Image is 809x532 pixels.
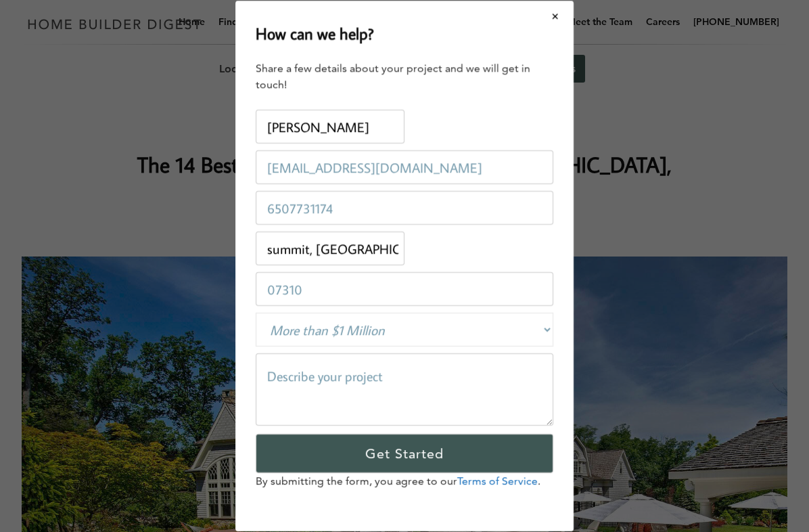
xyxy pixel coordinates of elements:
[256,473,553,489] p: By submitting the form, you agree to our .
[538,2,574,30] button: Close modal
[256,191,553,225] input: Phone Number
[256,110,405,143] input: Name
[549,435,793,516] iframe: Drift Widget Chat Controller
[256,21,374,45] h2: How can we help?
[256,434,553,473] input: Get Started
[256,150,553,184] input: Email Address
[457,474,538,487] a: Terms of Service
[256,272,553,306] input: Zip Code
[256,231,405,265] input: Project Address
[256,60,553,93] div: Share a few details about your project and we will get in touch!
